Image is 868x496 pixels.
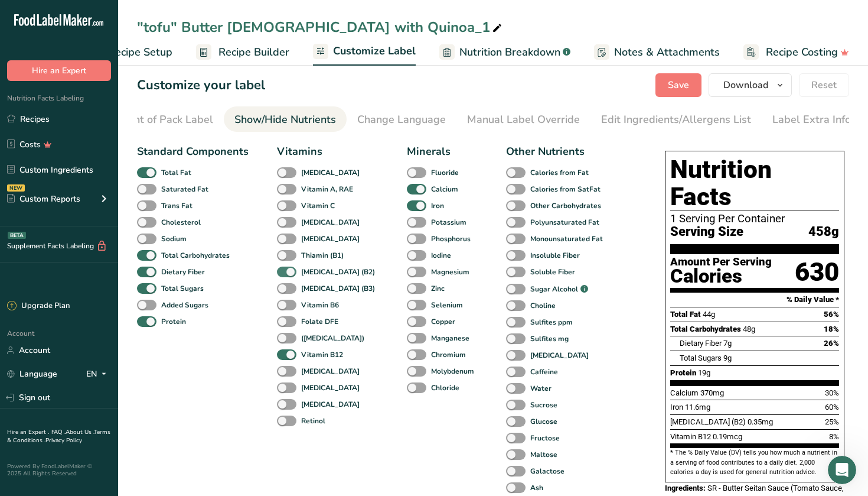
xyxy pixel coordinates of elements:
[431,300,463,310] b: Selenium
[743,325,755,333] span: 48g
[723,339,732,348] span: 7g
[530,200,601,211] b: Other Carbohydrates
[825,403,839,411] span: 60%
[108,44,172,60] span: Recipe Setup
[7,428,49,436] a: Hire an Expert .
[530,167,589,178] b: Calories from Fat
[7,60,111,81] button: Hire an Expert
[161,250,230,261] b: Total Carbohydrates
[743,39,849,66] a: Recipe Costing
[431,217,466,228] b: Potassium
[161,316,186,327] b: Protein
[530,217,599,228] b: Polyunsaturated Fat
[234,112,336,128] div: Show/Hide Nutrients
[700,388,724,397] span: 370mg
[301,283,375,294] b: [MEDICAL_DATA] (B3)
[137,144,249,160] div: Standard Components
[530,433,560,443] b: Fructose
[431,234,471,244] b: Phosphorus
[431,167,459,178] b: Fluoride
[828,456,856,484] iframe: Intercom live chat
[301,349,343,360] b: Vitamin B12
[703,310,715,319] span: 44g
[301,184,353,194] b: Vitamin A, RAE
[668,78,689,92] span: Save
[811,78,837,92] span: Reset
[655,73,701,97] button: Save
[670,388,699,397] span: Calcium
[431,200,444,211] b: Iron
[530,383,552,394] b: Water
[161,283,204,294] b: Total Sugars
[431,366,474,377] b: Molybdenum
[431,382,459,393] b: Chloride
[530,350,589,361] b: [MEDICAL_DATA]
[713,432,742,441] span: 0.19mcg
[301,250,344,261] b: Thiamin (B1)
[670,268,772,285] div: Calories
[670,310,701,319] span: Total Fat
[680,354,722,362] span: Total Sugars
[614,44,720,60] span: Notes & Attachments
[301,234,360,244] b: [MEDICAL_DATA]
[301,382,360,393] b: [MEDICAL_DATA]
[8,232,26,239] div: BETA
[301,316,338,327] b: Folate DFE
[301,300,339,310] b: Vitamin B6
[530,333,569,344] b: Sulfites mg
[766,44,838,60] span: Recipe Costing
[161,300,208,310] b: Added Sugars
[825,388,839,397] span: 30%
[670,432,711,441] span: Vitamin B12
[601,112,751,128] div: Edit Ingredients/Allergens List
[137,17,504,38] div: "tofu" Butter [DEMOGRAPHIC_DATA] with Quinoa_1
[431,283,445,294] b: Zinc
[748,417,773,426] span: 0.35mg
[670,325,741,333] span: Total Carbohydrates
[431,267,469,277] b: Magnesium
[313,38,416,66] a: Customize Label
[808,225,839,239] span: 458g
[530,416,557,427] b: Glucose
[829,432,839,441] span: 8%
[670,448,839,477] section: * The % Daily Value (DV) tells you how much a nutrient in a serving of food contributes to a dail...
[7,184,25,192] div: NEW
[670,225,743,239] span: Serving Size
[431,333,469,343] b: Manganese
[698,368,710,377] span: 19g
[301,416,325,426] b: Retinol
[670,213,839,225] div: 1 Serving Per Container
[709,73,792,97] button: Download
[45,436,82,445] a: Privacy Policy
[357,112,446,128] div: Change Language
[333,43,416,59] span: Customize Label
[670,293,839,307] section: % Daily Value *
[824,325,839,333] span: 18%
[301,399,360,410] b: [MEDICAL_DATA]
[431,349,466,360] b: Chromium
[431,184,458,194] b: Calcium
[301,217,360,228] b: [MEDICAL_DATA]
[7,463,111,477] div: Powered By FoodLabelMaker © 2025 All Rights Reserved
[530,267,575,277] b: Soluble Fiber
[530,367,558,377] b: Caffeine
[723,78,768,92] span: Download
[530,184,601,194] b: Calories from SatFat
[530,234,603,244] b: Monounsaturated Fat
[670,368,696,377] span: Protein
[459,44,560,60] span: Nutrition Breakdown
[407,144,478,160] div: Minerals
[799,73,849,97] button: Reset
[685,403,710,411] span: 11.6mg
[431,316,455,327] b: Copper
[530,284,578,294] b: Sugar Alcohol
[301,267,375,277] b: [MEDICAL_DATA] (B2)
[218,44,289,60] span: Recipe Builder
[530,482,543,493] b: Ash
[680,339,722,348] span: Dietary Fiber
[161,217,201,228] b: Cholesterol
[506,144,606,160] div: Other Nutrients
[161,200,192,211] b: Trans Fat
[7,300,70,312] div: Upgrade Plan
[530,317,573,328] b: Sulfites ppm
